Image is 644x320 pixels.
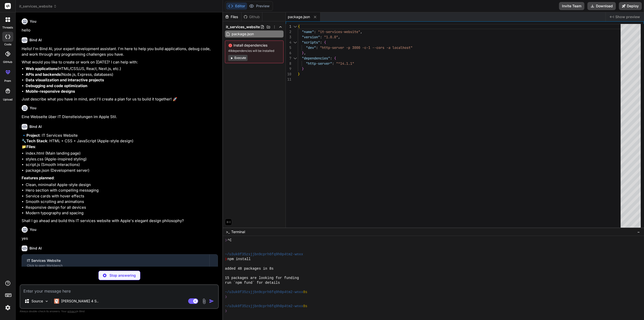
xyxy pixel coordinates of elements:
[45,299,49,303] img: Pick Models
[26,72,61,77] strong: APIs and backends
[2,25,13,30] label: threads
[559,2,584,10] button: Invite Team
[26,83,87,88] strong: Debugging and code optimization
[61,299,99,304] p: [PERSON_NAME] 4 S..
[316,45,318,50] span: :
[225,252,303,257] span: ~/u3uk0f35zsjjbn9cprh6fq9h0p4tm2-wnxx
[302,56,330,60] span: "dependencies"
[4,42,11,47] label: code
[303,290,307,295] span: 8s
[226,3,247,10] button: Editor
[226,24,260,29] span: it_services_website
[286,40,291,45] div: 4
[292,56,298,61] div: Click to collapse the range.
[22,236,218,241] p: yes
[26,182,218,188] li: Clean, minimalist Apple-style design
[31,299,43,304] p: Source
[225,280,280,285] span: run `npm fund` for details
[26,156,218,162] li: styles.css (Apple-inspired styling)
[288,14,310,19] span: package.json
[226,229,230,234] span: >_
[4,79,11,83] label: prem
[314,29,316,34] span: :
[20,309,219,314] p: Always double-check its answers. Your in Bind
[29,38,42,43] h6: Bind AI
[3,97,13,102] label: Upload
[26,72,218,78] li: (Node.js, Express, databases)
[26,168,218,173] li: package.json (Development server)
[22,96,218,102] p: Just describe what you have in mind, and I'll create a plan for us to build it together! 🚀
[286,66,291,72] div: 9
[26,66,57,71] strong: Web applications
[231,229,245,234] span: Terminal
[619,2,642,10] button: Deploy
[27,264,204,268] div: Click to open Workbench
[225,257,227,262] span: ❯
[286,45,291,50] div: 5
[303,304,307,309] span: 8s
[228,49,280,53] span: 48 dependencies will be installed
[227,257,251,262] span: npm install
[22,255,209,271] button: IT Services WebsiteClick to open Workbench
[302,66,304,71] span: }
[22,46,218,57] p: Hello! I'm Bind AI, your expert development assistant. I'm here to help you build applications, d...
[225,295,227,299] span: ❯
[30,105,36,111] h6: You
[228,43,280,48] span: Install dependencies
[302,51,304,55] span: }
[26,138,47,143] strong: Tech Stack
[298,72,300,76] span: }
[286,56,291,61] div: 7
[30,19,36,24] h6: You
[29,124,42,129] h6: Bind AI
[302,35,320,39] span: "version"
[334,56,336,60] span: {
[286,77,291,82] div: 11
[26,205,218,210] li: Responsive design for all devices
[636,228,641,236] button: −
[22,27,218,33] p: hello
[30,227,36,232] h6: You
[26,188,218,193] li: Hero section with compelling messaging
[225,276,299,280] span: 15 packages are looking for funding
[54,299,59,304] img: Claude 4 Sonnet
[320,35,322,39] span: :
[286,50,291,56] div: 6
[225,304,303,309] span: ~/u3uk0f35zsjjbn9cprh6fq9h0p4tm2-wnxx
[615,14,640,19] span: Show preview
[225,290,303,295] span: ~/u3uk0f35zsjjbn9cprh6fq9h0p4tm2-wnxx
[306,45,316,50] span: "dev"
[29,246,42,251] h6: Bind AI
[324,40,326,45] span: {
[26,193,218,199] li: Service cards with hover effects
[26,66,218,72] li: (HTML/CSS/JS, React, Next.js, etc.)
[109,273,136,278] p: Stop answering
[26,78,104,82] strong: Data visualization and interactive projects
[22,59,218,65] p: What would you like to create or work on [DATE]? I can help with:
[292,24,298,29] div: Click to collapse the range.
[324,35,338,39] span: "1.0.0"
[67,310,76,313] span: privacy
[26,151,218,156] li: index.html (Main landing page)
[22,114,218,120] p: Eine Webseite über IT Dienstleistungen im Apple Stil.
[225,266,273,271] span: added 48 packages in 8s
[225,309,227,313] span: ❯
[27,258,204,263] div: IT Services Website
[247,3,272,10] button: Preview
[320,45,413,50] span: "http-server -p 3000 -c-1 --cors -a localhost"
[26,133,40,138] strong: Project
[26,144,35,149] strong: Files
[242,14,262,19] div: Github
[637,229,640,234] span: −
[26,210,218,216] li: Modern typography and spacing
[228,55,248,61] button: Execute
[22,133,218,150] p: 🔹 : IT Services Website 🔧 : HTML + CSS + JavaScript (Apple-style design) 📁 :
[22,175,54,180] strong: Features planned
[227,238,232,243] span: ^C
[587,2,616,10] button: Download
[338,35,340,39] span: ,
[26,199,218,205] li: Smooth scrolling and animations
[330,56,332,60] span: :
[302,29,314,34] span: "name"
[332,61,334,66] span: :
